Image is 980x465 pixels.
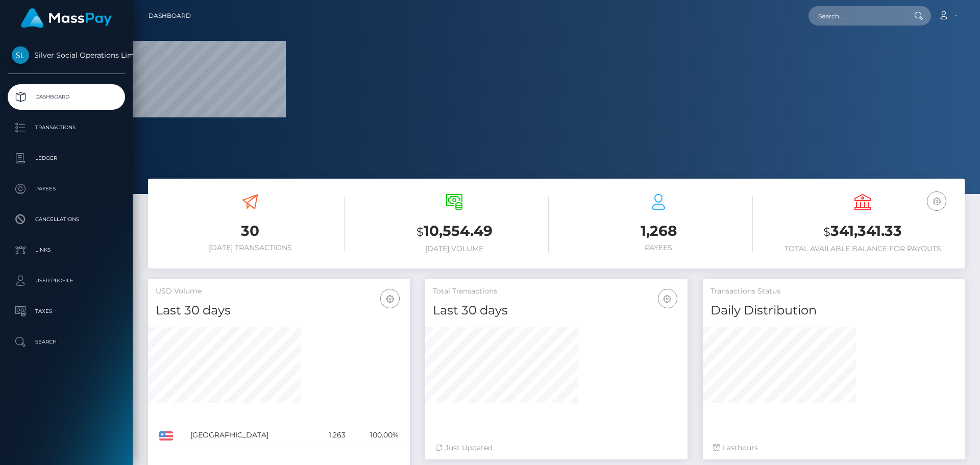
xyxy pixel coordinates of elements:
small: $ [823,225,830,239]
p: User Profile [12,273,121,288]
h3: 30 [156,221,345,241]
small: $ [416,225,424,239]
a: Links [8,237,125,263]
a: Ledger [8,145,125,171]
td: 1,263 [313,424,349,447]
p: Cancellations [12,212,121,227]
p: Transactions [12,120,121,135]
a: Taxes [8,299,125,324]
h6: [DATE] Volume [360,244,549,253]
h4: Daily Distribution [710,302,957,320]
h5: Total Transactions [433,286,679,297]
img: US.png [159,431,173,440]
img: Silver Social Operations Limited [12,46,29,64]
h5: Transactions Status [710,286,957,297]
a: Dashboard [149,5,191,27]
h6: Payees [564,243,753,252]
h6: [DATE] Transactions [156,243,345,252]
h3: 1,268 [564,221,753,241]
h4: Last 30 days [433,302,679,320]
p: Links [12,242,121,258]
span: Silver Social Operations Limited [8,51,125,60]
td: 100.00% [349,424,402,447]
a: Cancellations [8,207,125,232]
a: Transactions [8,115,125,140]
div: Last hours [713,443,954,453]
p: Taxes [12,304,121,319]
h6: Total Available Balance for Payouts [768,244,957,253]
p: Payees [12,181,121,197]
div: Just Updated [435,443,677,453]
h3: 10,554.49 [360,221,549,242]
a: Payees [8,176,125,202]
td: [GEOGRAPHIC_DATA] [187,424,313,447]
p: Dashboard [12,89,121,105]
p: Search [12,334,121,350]
a: User Profile [8,268,125,293]
input: Search... [808,6,904,26]
a: Search [8,329,125,355]
h4: Last 30 days [156,302,402,320]
h5: USD Volume [156,286,402,297]
p: Ledger [12,151,121,166]
a: Dashboard [8,84,125,110]
img: MassPay Logo [21,8,112,28]
h3: 341,341.33 [768,221,957,242]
